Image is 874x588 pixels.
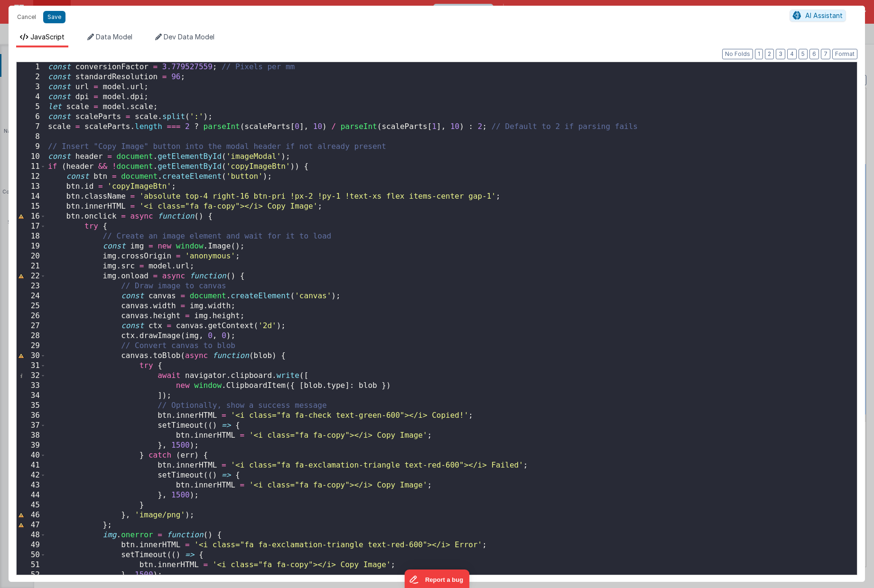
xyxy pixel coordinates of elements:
[776,49,785,59] button: 3
[755,49,763,59] button: 1
[17,341,46,351] div: 29
[17,301,46,311] div: 25
[17,500,46,510] div: 45
[17,211,46,221] div: 16
[787,49,797,59] button: 4
[17,132,46,142] div: 8
[17,460,46,470] div: 41
[17,371,46,381] div: 32
[17,72,46,82] div: 2
[17,441,46,450] div: 39
[17,92,46,102] div: 4
[164,33,214,41] span: Dev Data Model
[17,251,46,261] div: 20
[43,11,65,23] button: Save
[17,530,46,540] div: 48
[17,421,46,431] div: 37
[30,33,65,41] span: JavaScript
[17,570,46,580] div: 52
[832,49,857,59] button: Format
[12,10,41,24] button: Cancel
[17,231,46,241] div: 18
[17,241,46,251] div: 19
[17,142,46,152] div: 9
[17,351,46,361] div: 30
[17,182,46,192] div: 13
[790,9,846,22] button: AI Assistant
[809,49,819,59] button: 6
[17,281,46,291] div: 23
[17,431,46,441] div: 38
[17,520,46,530] div: 47
[17,202,46,211] div: 15
[17,550,46,560] div: 50
[17,401,46,411] div: 35
[17,490,46,500] div: 44
[17,381,46,391] div: 33
[17,540,46,550] div: 49
[17,480,46,490] div: 43
[17,510,46,520] div: 46
[17,62,46,72] div: 1
[17,261,46,271] div: 21
[17,271,46,281] div: 22
[17,291,46,301] div: 24
[17,152,46,162] div: 10
[805,11,843,19] span: AI Assistant
[799,49,808,59] button: 5
[17,102,46,112] div: 5
[17,112,46,122] div: 6
[722,49,753,59] button: No Folds
[821,49,830,59] button: 7
[17,560,46,570] div: 51
[17,162,46,172] div: 11
[17,122,46,132] div: 7
[17,391,46,401] div: 34
[17,450,46,460] div: 40
[96,33,132,41] span: Data Model
[17,470,46,480] div: 42
[17,192,46,202] div: 14
[17,331,46,341] div: 28
[17,411,46,421] div: 36
[765,49,774,59] button: 2
[17,321,46,331] div: 27
[17,311,46,321] div: 26
[17,82,46,92] div: 3
[17,221,46,231] div: 17
[17,361,46,371] div: 31
[17,172,46,182] div: 12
